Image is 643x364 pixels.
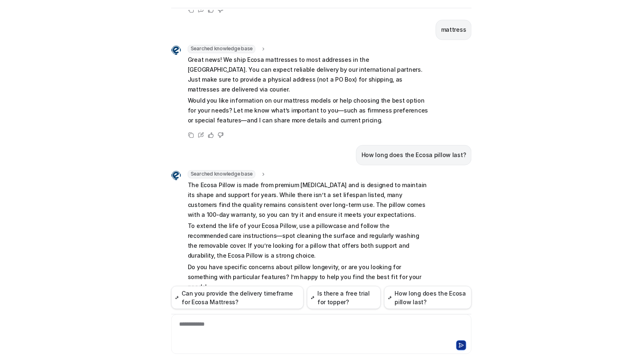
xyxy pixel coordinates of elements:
p: To extend the life of your Ecosa Pillow, use a pillowcase and follow the recommended care instruc... [188,221,429,261]
button: How long does the Ecosa pillow last? [384,286,472,309]
img: Widget [171,45,181,55]
img: Widget [171,171,181,181]
p: How long does the Ecosa pillow last? [362,150,466,160]
p: Do you have specific concerns about pillow longevity, or are you looking for something with parti... [188,262,429,292]
p: Great news! We ship Ecosa mattresses to most addresses in the [GEOGRAPHIC_DATA]. You can expect r... [188,55,429,94]
p: The Ecosa Pillow is made from premium [MEDICAL_DATA] and is designed to maintain its shape and su... [188,180,429,220]
p: Would you like information on our mattress models or help choosing the best option for your needs... [188,96,429,125]
button: Is there a free trial for topper? [307,286,381,309]
button: Can you provide the delivery timeframe for Ecosa Mattress? [171,286,304,309]
p: mattress [441,25,466,35]
span: Searched knowledge base [188,170,255,178]
span: Searched knowledge base [188,45,255,53]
